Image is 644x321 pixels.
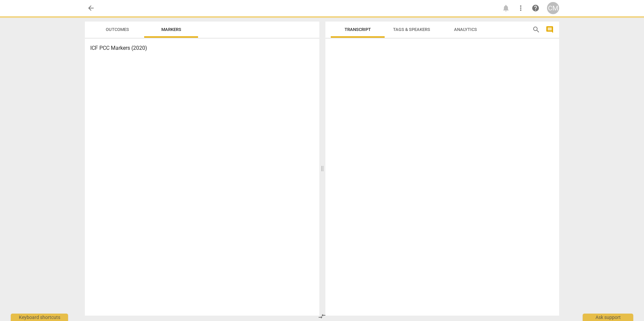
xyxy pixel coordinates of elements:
span: Transcript [345,27,371,32]
span: Analytics [454,27,477,32]
span: more_vert [517,4,525,12]
div: Ask support [583,314,633,321]
span: Outcomes [106,27,129,32]
span: search [532,26,540,34]
span: compare_arrows [318,312,326,320]
h3: ICF PCC Markers (2020) [90,44,314,52]
div: Keyboard shortcuts [11,314,68,321]
span: comment [546,26,554,34]
span: arrow_back [87,4,95,12]
button: Search [531,24,542,35]
span: Markers [161,27,181,32]
span: Tags & Speakers [393,27,430,32]
button: CM [547,2,559,14]
a: Help [529,2,542,14]
button: Show/Hide comments [544,24,555,35]
span: help [532,4,540,12]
